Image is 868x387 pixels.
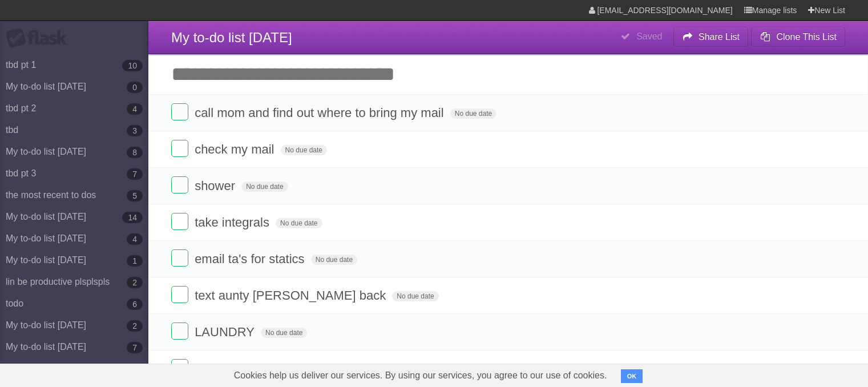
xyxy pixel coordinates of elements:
span: No due date [311,255,357,265]
span: No due date [281,145,327,155]
b: 2 [127,277,143,288]
span: LAUNDRY [195,325,257,339]
label: Done [171,176,188,193]
b: 5 [127,190,143,201]
b: Clone This List [776,32,837,42]
b: 8 [127,147,143,158]
b: 1 [127,255,143,267]
span: No due date [450,108,496,119]
label: Done [171,103,188,120]
div: Flask [6,28,74,49]
b: 3 [127,125,143,136]
b: 7 [127,342,143,353]
span: No due date [261,328,307,338]
b: 10 [122,60,143,71]
span: email ta's for statics [195,252,307,266]
b: 2 [127,320,143,332]
b: 14 [122,212,143,223]
span: new physics assignment [195,361,333,376]
b: Share List [699,32,740,42]
button: Clone This List [751,27,845,47]
span: No due date [276,218,322,228]
span: No due date [392,291,438,301]
label: Done [171,359,188,376]
span: shower [195,179,238,193]
b: Saved [636,31,662,41]
span: Cookies help us deliver our services. By using our services, you agree to our use of cookies. [223,364,619,387]
button: OK [621,369,643,383]
b: 0 [127,82,143,93]
span: My to-do list [DATE] [171,30,292,45]
b: 4 [127,103,143,115]
label: Done [171,286,188,303]
label: Done [171,213,188,230]
span: call mom and find out where to bring my mail [195,106,447,120]
button: Share List [673,27,749,47]
label: Done [171,140,188,157]
label: Done [171,322,188,340]
label: Done [171,249,188,267]
span: take integrals [195,215,272,229]
span: No due date [241,182,288,192]
b: 7 [127,168,143,180]
b: 6 [127,299,143,310]
span: check my mail [195,142,277,156]
b: 4 [127,233,143,245]
span: text aunty [PERSON_NAME] back [195,288,389,303]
